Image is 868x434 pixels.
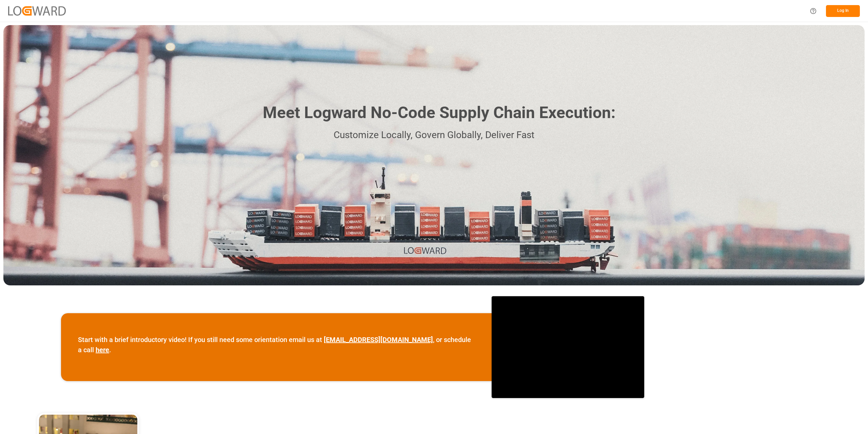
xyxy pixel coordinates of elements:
[806,3,821,19] button: Help Center
[253,128,615,143] p: Customize Locally, Govern Globally, Deliver Fast
[96,346,109,354] a: here
[8,6,66,15] img: Logward_new_orange.png
[78,335,475,355] p: Start with a brief introductory video! If you still need some orientation email us at , or schedu...
[324,336,433,344] a: [EMAIL_ADDRESS][DOMAIN_NAME]
[826,5,860,17] button: Log In
[263,101,615,125] h1: Meet Logward No-Code Supply Chain Execution:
